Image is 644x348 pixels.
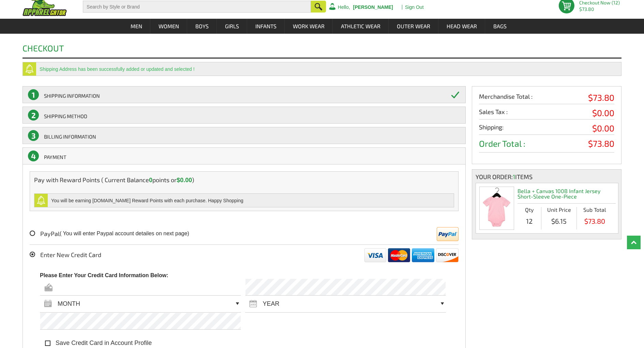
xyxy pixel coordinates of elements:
label: PayPal [30,231,60,237]
label: Enter New Credit Card [30,252,101,258]
h2: Bella + Canvas 100B Infant Jersey Short-Sleeve One-Piece [518,183,616,203]
b: [PERSON_NAME] [353,4,393,10]
a: [PERSON_NAME] [353,5,393,10]
li: Unit Price [541,207,577,212]
a: Men [123,19,150,34]
span: 3 [28,130,39,141]
li: Merchandise Total : [479,93,614,104]
span: $73.80 [577,218,612,224]
li: Order Total : [479,139,614,153]
div: You will be earning [DOMAIN_NAME] Reward Points with each purchase. Happy Shopping [48,194,454,207]
input: Name On Card * [40,279,241,296]
span: 1 [513,173,515,180]
h1: Checkout [23,44,64,58]
p: ( You will enter Paypal account detailes on next page) [60,231,189,237]
span: $0.00 [592,109,614,117]
a: Hello, [338,5,350,10]
div: Your order: Items [476,173,618,180]
span: $73.80 [579,7,621,12]
a: Top [627,236,641,249]
a: Girls [217,19,247,34]
a: Head Wear [439,19,485,34]
a: 4Payment [23,147,466,164]
a: Sign Out [405,5,423,10]
img: bell_icon.svg [23,62,36,76]
span: $73.80 [588,93,614,102]
a: 3BILLING INFORMATION [23,127,466,144]
span: 0 [149,177,152,184]
span: $6.15 [541,218,577,224]
span: 2 [28,110,39,121]
li: Sub Total [576,207,612,212]
span: 4 [28,151,39,161]
a: 1SHIPPING INFORMATION [23,86,466,103]
li: Sales Tax : [479,109,614,120]
b: Please Enter Your Credit Card Information Below: [40,272,168,278]
a: Outer Wear [389,19,438,34]
span: 1 [28,89,39,100]
div: Pay with Reward Points ( Current Balance points or ) [34,177,454,183]
li: Shipping: [479,124,614,135]
a: 2SHIPPING Method [23,107,466,124]
span: $0.00 [177,177,192,184]
span: $73.80 [588,139,614,148]
input: Search by Style or Brand [83,1,311,13]
a: Women [151,19,187,34]
a: Infants [248,19,284,34]
a: Boys [188,19,216,34]
img: bell_icon.svg [34,194,48,207]
a: Work Wear [285,19,332,34]
div: Shipping Address has been successfully added or updated and selected ! [36,62,621,76]
span: 12 [518,218,541,224]
li: Qty [518,207,541,212]
a: Bags [485,19,514,34]
span: $0.00 [592,124,614,132]
a: Athletic Wear [333,19,388,34]
label: Save Credit Card in Account Profile [40,340,152,346]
